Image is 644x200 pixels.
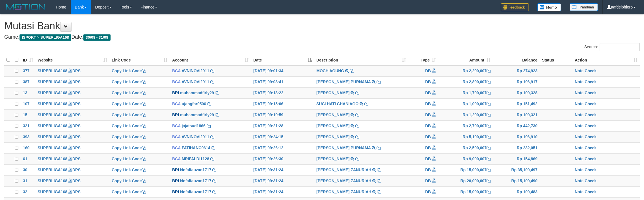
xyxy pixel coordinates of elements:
a: Check [585,124,597,128]
span: DB [425,157,431,161]
a: Check [585,80,597,84]
a: Copy NOFAL ZANURIAH to clipboard [377,190,381,194]
a: [PERSON_NAME] ZANURIAH [316,168,371,172]
td: Rp 15,100,490 [493,175,540,186]
th: Link Code: activate to sort column ascending [109,54,170,65]
a: Copy Link Code [112,80,146,84]
span: DB [425,113,431,117]
a: Copy MOCH AGUNG to clipboard [350,69,354,73]
input: Search: [600,43,640,51]
span: BCA [172,102,181,106]
td: Rp 2,200,007 [438,65,493,77]
a: SUCI HATI CHANIAGO [316,102,358,106]
a: Copy MUHAMMAD FIRLY to clipboard [355,91,359,95]
td: [DATE] 09:26:30 [251,153,314,164]
a: Note [575,69,584,73]
a: Note [575,102,584,106]
a: Copy MUHAMMAD FIRLY to clipboard [355,113,359,117]
span: DB [425,69,431,73]
span: 32 [23,190,27,194]
a: Copy Link Code [112,146,146,150]
a: SUPERLIGA168 [38,179,67,183]
td: DPS [35,175,109,186]
a: Copy NOFAL ZANURIAH to clipboard [377,179,381,183]
td: DPS [35,87,109,98]
a: Copy Link Code [112,157,146,161]
a: [PERSON_NAME] PURNAMA [316,146,371,150]
span: 61 [23,157,27,161]
a: muhammadfirly29 [180,113,214,117]
a: Copy AVNINOVI2911 to clipboard [210,69,214,73]
span: 107 [23,102,29,106]
a: Copy Link Code [112,179,146,183]
a: [PERSON_NAME] [316,124,349,128]
span: BRI [172,113,179,117]
a: [PERSON_NAME] [316,135,349,139]
td: [DATE] 09:24:15 [251,131,314,142]
td: [DATE] 09:13:22 [251,87,314,98]
span: BRI [172,91,179,95]
a: Copy FATIHANC0614 to clipboard [211,146,215,150]
a: Check [585,102,597,106]
span: 387 [23,80,29,84]
a: Note [575,157,584,161]
span: BCA [172,69,181,73]
th: Type: activate to sort column ascending [408,54,438,65]
span: DB [425,146,431,150]
td: DPS [35,120,109,131]
td: Rp 2,500,007 [438,142,493,153]
a: Copy Link Code [112,190,146,194]
a: Copy SUCI HATI CHANIAGO to clipboard [364,102,368,106]
td: Rp 2,800,007 [438,76,493,87]
span: DB [425,168,431,172]
a: FATIHANC0614 [182,146,210,150]
a: Nofalfauzan1717 [180,190,211,194]
td: DPS [35,109,109,120]
td: Rp 1,200,007 [438,109,493,120]
th: Balance [493,54,540,65]
td: Rp 196,917 [493,76,540,87]
a: Copy Link Code [112,135,146,139]
th: Website: activate to sort column ascending [35,54,109,65]
a: SUPERLIGA168 [38,69,67,73]
a: SUPERLIGA168 [38,168,67,172]
td: Rp 100,483 [493,186,540,197]
a: [PERSON_NAME] PURNAMA [316,80,371,84]
span: 160 [23,146,29,150]
span: 30 [23,168,27,172]
a: Copy Nofalfauzan1717 to clipboard [212,179,216,183]
a: Copy IRMA PURNAMASARI to clipboard [355,124,359,128]
th: Description: activate to sort column ascending [314,54,408,65]
a: Copy Link Code [112,102,146,106]
th: Amount: activate to sort column ascending [438,54,493,65]
span: BRI [172,190,179,194]
td: Rp 5,100,007 [438,131,493,142]
span: BCA [172,157,181,161]
a: SUPERLIGA168 [38,135,67,139]
a: Nofalfauzan1717 [180,168,211,172]
a: Copy Rp 2,500,007 to clipboard [487,146,490,150]
span: 30/08 - 31/08 [83,34,111,41]
span: DB [425,135,431,139]
a: Note [575,80,584,84]
img: Button%20Memo.svg [537,3,561,11]
a: Check [585,179,597,183]
span: BCA [172,146,181,150]
td: DPS [35,186,109,197]
a: Copy Link Code [112,168,146,172]
a: Copy jajatsud1866 to clipboard [207,124,211,128]
span: 31 [23,179,27,183]
td: DPS [35,65,109,77]
td: DPS [35,98,109,109]
a: Copy ujangfar0506 to clipboard [207,102,211,106]
span: 377 [23,69,29,73]
span: BCA [172,124,181,128]
a: MOCH AGUNG [316,69,344,73]
td: Rp 15,000,007 [438,164,493,175]
td: Rp 15,000,007 [438,186,493,197]
span: BRI [172,179,179,183]
span: BCA [172,80,181,84]
label: Search: [584,43,640,51]
td: Rp 2,700,007 [438,120,493,131]
a: Nofalfauzan1717 [180,179,211,183]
